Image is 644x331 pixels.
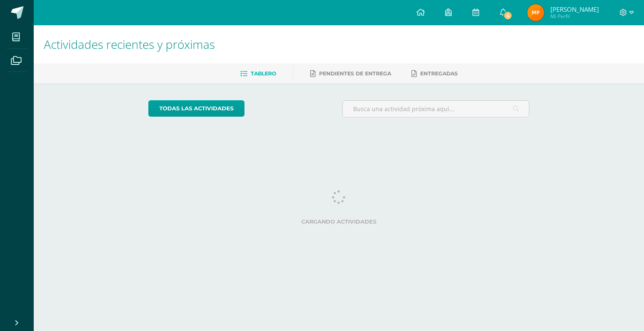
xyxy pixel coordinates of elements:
span: 4 [503,11,513,20]
span: Entregadas [420,70,458,77]
img: 82f6afbfbb488af0eff65fdc7318cbfd.png [527,4,544,21]
label: Cargando actividades [148,219,530,225]
a: Entregadas [411,67,458,80]
a: todas las Actividades [148,100,244,117]
input: Busca una actividad próxima aquí... [343,101,529,117]
span: Mi Perfil [550,13,599,20]
span: Actividades recientes y próximas [44,36,215,52]
a: Pendientes de entrega [310,67,391,80]
a: Tablero [240,67,276,80]
span: Pendientes de entrega [319,70,391,77]
span: Tablero [251,70,276,77]
span: [PERSON_NAME] [550,5,599,13]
